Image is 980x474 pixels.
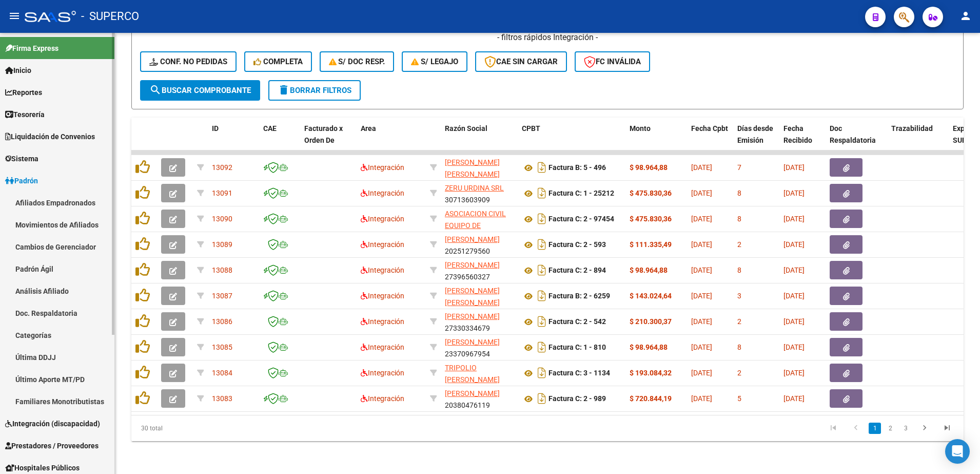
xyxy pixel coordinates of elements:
span: ASOCIACION CIVIL EQUIPO DE ABORDAJE DE LA DISCAPACIDAD E INTEGRACION PSICOSOCIAL (EQUIPO ADIP) [445,210,506,288]
strong: $ 210.300,37 [630,317,672,326]
span: Fecha Recibido [783,124,812,144]
span: Inicio [5,65,31,76]
span: [DATE] [691,215,712,223]
div: 27169025377 [445,285,514,307]
h4: - filtros rápidos Integración - [140,32,955,43]
span: Hospitales Públicos [5,462,80,473]
span: Integración [361,343,404,351]
span: Doc Respaldatoria [830,124,876,144]
i: Descargar documento [535,211,548,227]
span: CPBT [522,124,540,132]
strong: $ 720.844,19 [630,394,672,403]
span: Razón Social [445,124,487,132]
strong: Factura C: 1 - 810 [548,344,606,352]
span: 13089 [212,240,232,249]
strong: $ 111.335,49 [630,240,672,249]
a: 1 [869,423,881,434]
span: Integración [361,163,404,172]
span: Monto [630,124,651,132]
a: go to previous page [846,423,866,434]
div: 27330334679 [445,311,514,332]
span: Integración (discapacidad) [5,418,100,429]
span: Buscar Comprobante [149,86,251,95]
span: 5 [737,394,741,403]
span: 13090 [212,215,232,223]
span: 8 [737,189,741,197]
span: Facturado x Orden De [304,124,343,144]
i: Descargar documento [535,288,548,304]
datatable-header-cell: Fecha Cpbt [687,118,733,163]
span: S/ legajo [411,57,458,66]
span: [DATE] [691,266,712,274]
span: 13091 [212,189,232,197]
span: Integración [361,369,404,377]
a: go to first page [824,423,843,434]
mat-icon: search [149,84,162,96]
span: [DATE] [783,317,805,326]
span: 13086 [212,317,232,326]
span: Integración [361,266,404,274]
div: 27331880162 [445,157,514,178]
span: Liquidación de Convenios [5,131,95,142]
datatable-header-cell: CPBT [518,118,625,163]
a: 2 [884,423,896,434]
span: [PERSON_NAME] [PERSON_NAME] [445,287,500,307]
mat-icon: delete [278,84,290,96]
span: S/ Doc Resp. [329,57,385,66]
span: 7 [737,163,741,172]
i: Descargar documento [535,236,548,253]
div: 20380476119 [445,388,514,409]
span: [DATE] [783,215,805,223]
span: Integración [361,292,404,300]
span: [DATE] [783,394,805,403]
span: [DATE] [691,343,712,351]
span: FC Inválida [584,57,641,66]
span: 2 [737,240,741,249]
datatable-header-cell: Monto [625,118,687,163]
datatable-header-cell: Razón Social [441,118,518,163]
i: Descargar documento [535,185,548,201]
span: CAE [263,124,277,132]
span: 8 [737,266,741,274]
datatable-header-cell: Fecha Recibido [779,118,826,163]
span: [PERSON_NAME] [445,312,500,320]
span: [DATE] [783,240,805,249]
strong: Factura C: 2 - 593 [548,241,606,249]
div: 30711731926 [445,208,514,230]
span: [PERSON_NAME] [445,261,500,269]
li: page 1 [867,420,883,437]
span: Trazabilidad [891,124,933,132]
i: Descargar documento [535,390,548,407]
span: ZERU URDINA SRL [445,184,504,192]
span: [DATE] [691,163,712,172]
span: [DATE] [691,369,712,377]
span: [PERSON_NAME] [445,338,500,346]
span: [DATE] [691,292,712,300]
i: Descargar documento [535,339,548,355]
span: [DATE] [783,189,805,197]
strong: Factura C: 2 - 542 [548,318,606,326]
i: Descargar documento [535,159,548,176]
datatable-header-cell: Días desde Emisión [733,118,779,163]
i: Descargar documento [535,313,548,330]
strong: Factura C: 2 - 989 [548,395,606,403]
span: 2 [737,369,741,377]
strong: $ 475.830,36 [630,189,672,197]
button: S/ Doc Resp. [320,51,395,72]
span: Integración [361,317,404,326]
button: CAE SIN CARGAR [475,51,567,72]
span: 8 [737,215,741,223]
button: S/ legajo [402,51,467,72]
span: Integración [361,394,404,403]
span: [DATE] [783,163,805,172]
button: Buscar Comprobante [140,80,260,101]
strong: $ 98.964,88 [630,266,668,274]
datatable-header-cell: Trazabilidad [887,118,949,163]
strong: Factura B: 2 - 6259 [548,292,610,300]
span: 13083 [212,394,232,403]
mat-icon: menu [8,10,21,22]
i: Descargar documento [535,365,548,381]
span: 13087 [212,292,232,300]
div: 30713603909 [445,182,514,204]
a: go to next page [915,423,934,434]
